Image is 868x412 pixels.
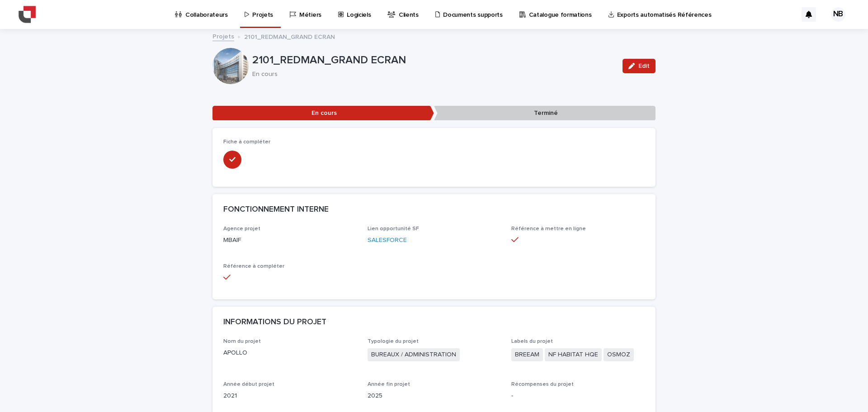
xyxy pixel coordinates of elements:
span: Année début projet [223,382,274,387]
p: 2025 [368,391,501,401]
a: Projets [212,31,234,41]
span: Labels du projet [511,339,553,344]
span: Référence à compléter [223,264,284,269]
p: En cours [212,106,434,121]
p: 2101_REDMAN_GRAND ECRAN [244,31,335,41]
h2: FONCTIONNEMENT INTERNE [223,205,329,215]
img: YiAiwBLRm2aPEWe5IFcA [18,5,36,24]
span: Edit [638,63,650,69]
p: MBAIF [223,236,357,245]
span: Lien opportunité SF [368,226,419,232]
span: Récompenses du projet [511,382,574,387]
p: APOLLO [223,348,357,358]
button: Edit [623,59,656,73]
span: Fiche à compléter [223,139,270,145]
p: 2021 [223,391,357,401]
span: BREEAM [511,348,543,361]
p: En cours [252,71,612,78]
p: 2101_REDMAN_GRAND ECRAN [252,54,615,67]
span: Année fin projet [368,382,410,387]
span: Agence projet [223,226,260,232]
span: NF HABITAT HQE [545,348,602,361]
p: - [511,391,645,401]
span: Typologie du projet [368,339,419,344]
span: Nom du projet [223,339,261,344]
span: BUREAUX / ADMINISTRATION [368,348,460,361]
span: Référence à mettre en ligne [511,226,586,232]
a: SALESFORCE [368,237,407,243]
p: Terminé [434,106,656,121]
div: NB [831,7,845,22]
span: OSMOZ [604,348,634,361]
h2: INFORMATIONS DU PROJET [223,317,326,327]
